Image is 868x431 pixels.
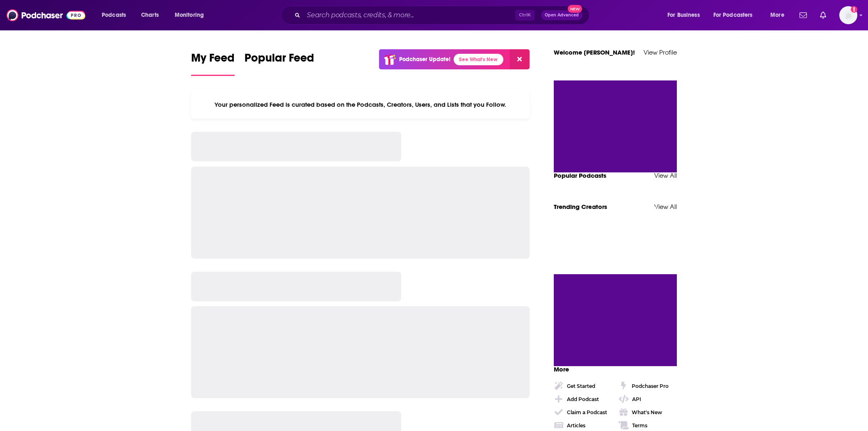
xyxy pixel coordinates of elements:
[713,9,753,21] span: For Podcasters
[191,91,530,119] div: Your personalized Feed is curated based on the Podcasts, Creators, Users, and Lists that you Follow.
[667,9,700,21] span: For Business
[289,6,597,25] div: Search podcasts, credits, & more...
[244,51,314,76] a: Popular Feed
[619,407,677,417] a: What's New
[554,203,607,211] a: Trending Creators
[619,381,677,391] a: Podchaser Pro
[96,9,137,22] button: open menu
[654,203,677,211] a: View All
[399,56,450,63] p: Podchaser Update!
[191,51,235,70] span: My Feed
[545,13,579,17] span: Open Advanced
[567,409,607,415] div: Claim a Podcast
[851,6,857,13] svg: Add a profile image
[136,9,164,22] a: Charts
[662,9,710,22] button: open menu
[632,422,647,429] div: Terms
[191,51,235,76] a: My Feed
[839,6,857,24] button: Show profile menu
[839,6,857,24] span: Logged in as WE_Broadcast
[541,10,582,20] button: Open AdvancedNew
[102,9,126,21] span: Podcasts
[567,396,599,402] div: Add Podcast
[567,422,585,429] div: Articles
[554,407,612,417] a: Claim a Podcast
[619,420,677,430] a: Terms
[568,5,582,13] span: New
[708,9,765,22] button: open menu
[817,8,829,22] a: Show notifications dropdown
[169,9,215,22] button: open menu
[7,7,85,23] img: Podchaser - Follow, Share and Rate Podcasts
[454,54,503,65] a: See What's New
[632,396,641,402] div: API
[515,10,535,21] span: Ctrl K
[304,9,515,22] input: Search podcasts, credits, & more...
[554,420,612,430] a: Articles
[141,9,159,21] span: Charts
[554,394,612,404] a: Add Podcast
[619,394,677,404] a: API
[175,9,204,21] span: Monitoring
[796,8,810,22] a: Show notifications dropdown
[554,48,635,56] a: Welcome [PERSON_NAME]!
[765,9,795,22] button: open menu
[567,383,595,389] div: Get Started
[554,365,569,373] span: More
[632,383,669,389] div: Podchaser Pro
[244,51,314,70] span: Popular Feed
[770,9,784,21] span: More
[554,172,606,179] a: Popular Podcasts
[632,409,662,415] div: What's New
[839,6,857,24] img: User Profile
[644,48,677,56] a: View Profile
[654,172,677,179] a: View All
